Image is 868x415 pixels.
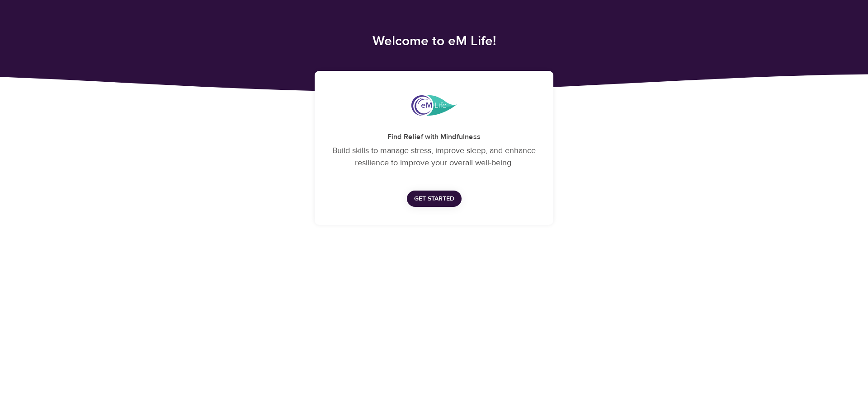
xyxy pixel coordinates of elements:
[414,193,454,205] span: Get Started
[325,145,542,169] p: Build skills to manage stress, improve sleep, and enhance resilience to improve your overall well...
[187,33,681,49] h4: Welcome to eM Life!
[325,132,542,142] h5: Find Relief with Mindfulness
[411,95,457,116] img: eMindful_logo.png
[407,191,462,207] button: Get Started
